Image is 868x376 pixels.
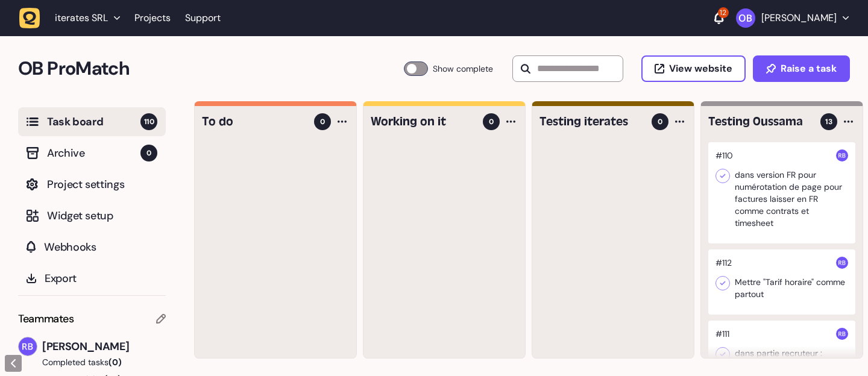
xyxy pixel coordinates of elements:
button: Completed tasks(0) [18,356,156,368]
img: Rodolphe Balay [836,257,848,269]
img: Rodolphe Balay [19,337,37,356]
span: 0 [489,116,494,127]
span: (0) [108,357,122,368]
button: Task board110 [18,107,166,136]
button: Raise a task [753,55,850,82]
span: iterates SRL [55,12,108,24]
button: View website [641,55,746,82]
span: Webhooks [44,239,157,255]
h2: OB ProMatch [18,54,404,83]
button: [PERSON_NAME] [736,8,849,28]
h4: Working on it [371,113,474,130]
a: Support [185,12,221,24]
span: 110 [140,113,157,130]
span: 13 [825,116,832,127]
span: 0 [658,116,662,127]
img: Rodolphe Balay [836,149,848,161]
span: Archive [47,145,140,161]
span: Export [45,270,157,287]
span: 0 [320,116,325,127]
span: Widget setup [47,207,157,224]
span: Project settings [47,176,157,193]
img: Rodolphe Balay [836,328,848,340]
h4: To do [202,113,306,130]
button: Export [18,264,166,293]
span: Task board [47,113,140,130]
span: View website [669,64,732,74]
button: Widget setup [18,201,166,230]
span: 0 [140,145,157,161]
span: Teammates [18,310,74,327]
button: Project settings [18,170,166,199]
span: Raise a task [781,64,837,74]
button: iterates SRL [19,7,127,29]
img: Oussama Bahassou [736,8,755,28]
button: Webhooks [18,233,166,262]
a: Projects [134,7,171,29]
span: [PERSON_NAME] [42,338,166,355]
button: Archive0 [18,139,166,168]
p: [PERSON_NAME] [761,12,837,24]
span: Show complete [433,61,493,76]
div: 12 [718,7,729,18]
h4: Testing iterates [539,113,643,130]
h4: Testing Oussama [708,113,812,130]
